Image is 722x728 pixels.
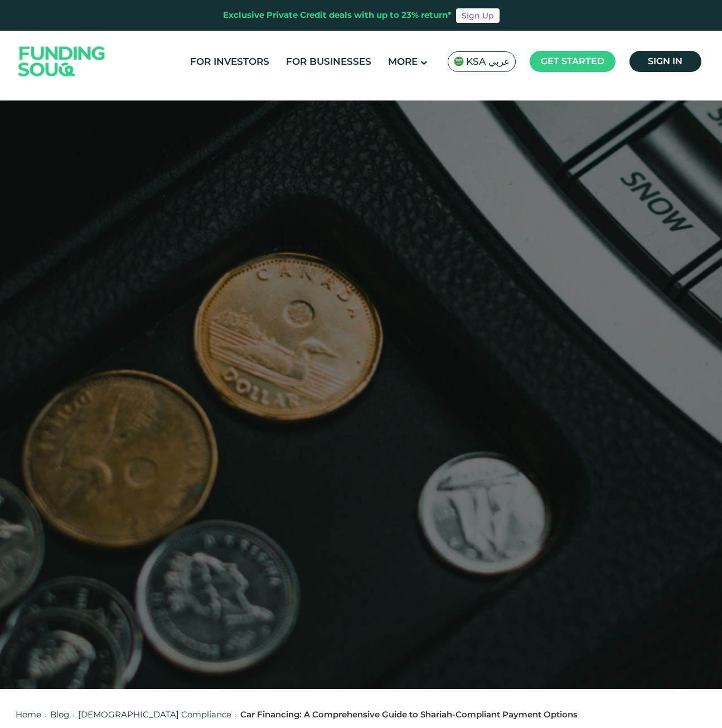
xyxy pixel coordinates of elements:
span: KSA عربي [466,55,510,68]
a: For Businesses [283,52,374,71]
div: Car Financing: A Comprehensive Guide to Shariah-Compliant Payment Options [240,708,578,721]
a: [DEMOGRAPHIC_DATA] Compliance [78,709,231,720]
span: Get started [541,56,604,66]
span: Sign in [648,56,682,66]
img: Logo [7,33,117,90]
span: More [388,56,418,67]
a: Sign Up [456,8,500,23]
a: Sign in [629,51,701,72]
img: SA Flag [454,56,464,66]
a: Blog [50,709,69,720]
div: Exclusive Private Credit deals with up to 23% return* [223,9,452,22]
a: Home [16,709,41,720]
a: For Investors [187,52,272,71]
